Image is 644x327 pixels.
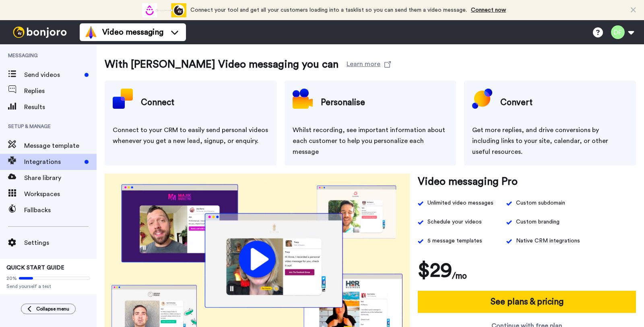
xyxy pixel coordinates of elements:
[516,236,580,246] span: Native CRM integrations
[6,283,90,290] span: Send yourself a test
[516,217,559,228] span: Custom branding
[427,236,482,246] span: 5 message templates
[142,3,186,17] div: animation
[472,125,628,157] div: Get more replies, and drive conversions by including links to your site, calendar, or other usefu...
[418,174,518,190] h3: Video messaging Pro
[24,173,97,183] span: Share library
[293,125,448,157] div: Whilst recording, see important information about each customer to help you personalize each message
[516,198,565,209] div: Custom subdomain
[113,125,268,147] div: Connect to your CRM to easily send personal videos whenever you get a new lead, signup, or enquiry.
[471,7,506,13] a: Connect now
[24,205,97,215] span: Fallbacks
[141,93,174,113] h4: Connect
[427,217,482,228] span: Schedule your videos
[85,26,97,39] img: vm-color.svg
[24,157,81,167] span: Integrations
[347,56,391,72] a: Learn more
[347,59,380,67] div: Learn more
[24,141,97,151] span: Message template
[452,269,467,283] h4: /mo
[21,304,76,314] button: Collapse menu
[24,70,81,80] span: Send videos
[500,93,533,113] h4: Convert
[36,306,69,312] span: Collapse menu
[6,275,17,281] span: 20%
[24,238,97,248] span: Settings
[24,189,97,199] span: Workspaces
[24,86,97,96] span: Replies
[491,295,563,308] h4: See plans & pricing
[427,198,493,209] div: Unlimited video messages
[321,93,365,113] h4: Personalise
[190,7,467,13] span: Connect your tool and get all your customers loading into a tasklist so you can send them a video...
[105,56,339,72] h3: With [PERSON_NAME] Video messaging you can
[418,259,452,283] h1: $29
[102,27,163,38] span: Video messaging
[10,27,70,38] img: bj-logo-header-white.svg
[6,265,64,271] span: QUICK START GUIDE
[24,102,97,112] span: Results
